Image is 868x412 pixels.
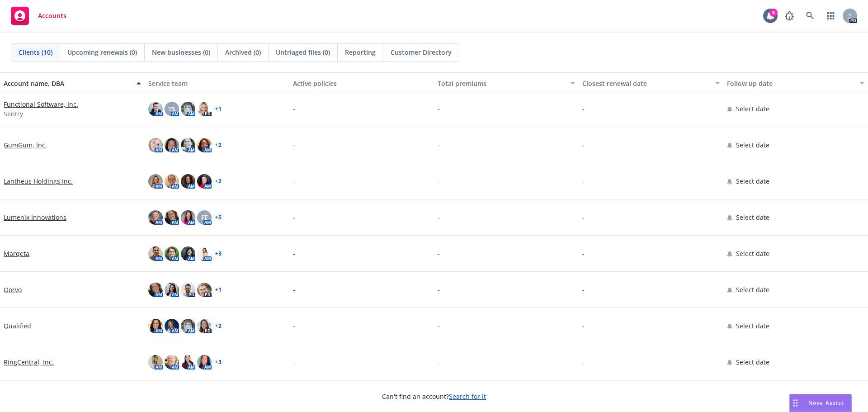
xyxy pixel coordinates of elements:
[148,319,163,333] img: photo
[215,179,222,184] a: + 2
[293,79,430,88] div: Active policies
[19,47,52,57] span: Clients (10)
[736,213,769,222] span: Select date
[4,321,31,331] a: Qualified
[215,106,222,112] a: + 1
[293,104,295,114] span: -
[165,138,179,152] img: photo
[736,285,769,294] span: Select date
[438,249,440,258] span: -
[582,79,710,88] div: Closest renewal date
[181,102,195,116] img: photo
[215,360,222,365] a: + 3
[736,321,769,331] span: Select date
[165,355,179,369] img: photo
[769,9,778,17] div: 6
[345,47,376,57] span: Reporting
[165,283,179,297] img: photo
[148,210,163,225] img: photo
[736,357,769,367] span: Select date
[148,79,286,88] div: Service team
[582,140,585,150] span: -
[148,246,163,261] img: photo
[181,283,195,297] img: photo
[197,246,212,261] img: photo
[293,213,295,222] span: -
[165,210,179,225] img: photo
[152,47,210,57] span: New businesses (0)
[225,47,261,57] span: Archived (0)
[438,321,440,331] span: -
[736,140,769,150] span: Select date
[4,213,66,222] a: Lumenix Innovations
[201,213,208,222] span: FE
[293,285,295,294] span: -
[4,140,47,150] a: GumGum, Inc.
[215,251,222,256] a: + 3
[4,109,23,118] span: Sentry
[438,285,440,294] span: -
[293,321,295,331] span: -
[181,246,195,261] img: photo
[165,246,179,261] img: photo
[434,72,579,94] button: Total premiums
[148,283,163,297] img: photo
[181,138,195,152] img: photo
[579,72,723,94] button: Closest renewal date
[723,72,868,94] button: Follow up date
[181,355,195,369] img: photo
[789,394,852,412] button: Nova Assist
[4,176,73,186] a: Lantheus Holdings Inc.
[438,176,440,186] span: -
[4,249,29,258] a: Marqeta
[727,79,854,88] div: Follow up date
[582,176,585,186] span: -
[148,355,163,369] img: photo
[736,176,769,186] span: Select date
[145,72,289,94] button: Service team
[780,7,798,25] a: Report a Bug
[197,283,212,297] img: photo
[197,174,212,189] img: photo
[197,102,212,116] img: photo
[215,287,222,293] a: + 1
[582,357,585,367] span: -
[197,319,212,333] img: photo
[736,249,769,258] span: Select date
[215,142,222,148] a: + 2
[438,213,440,222] span: -
[148,174,163,189] img: photo
[181,210,195,225] img: photo
[582,249,585,258] span: -
[582,321,585,331] span: -
[391,47,452,57] span: Customer Directory
[197,138,212,152] img: photo
[438,357,440,367] span: -
[293,176,295,186] span: -
[215,323,222,329] a: + 2
[148,138,163,152] img: photo
[822,7,840,25] a: Switch app
[4,99,78,109] a: Functional Software, Inc.
[165,319,179,333] img: photo
[293,249,295,258] span: -
[215,215,222,220] a: + 5
[4,357,54,367] a: RingCentral, Inc.
[197,355,212,369] img: photo
[7,3,70,28] a: Accounts
[289,72,434,94] button: Active policies
[808,399,844,407] span: Nova Assist
[438,79,565,88] div: Total premiums
[438,104,440,114] span: -
[4,285,22,294] a: Qorvo
[582,285,585,294] span: -
[382,392,486,401] span: Can't find an account?
[582,104,585,114] span: -
[449,392,486,401] a: Search for it
[4,79,131,88] div: Account name, DBA
[293,357,295,367] span: -
[276,47,330,57] span: Untriaged files (0)
[181,319,195,333] img: photo
[148,102,163,116] img: photo
[736,104,769,114] span: Select date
